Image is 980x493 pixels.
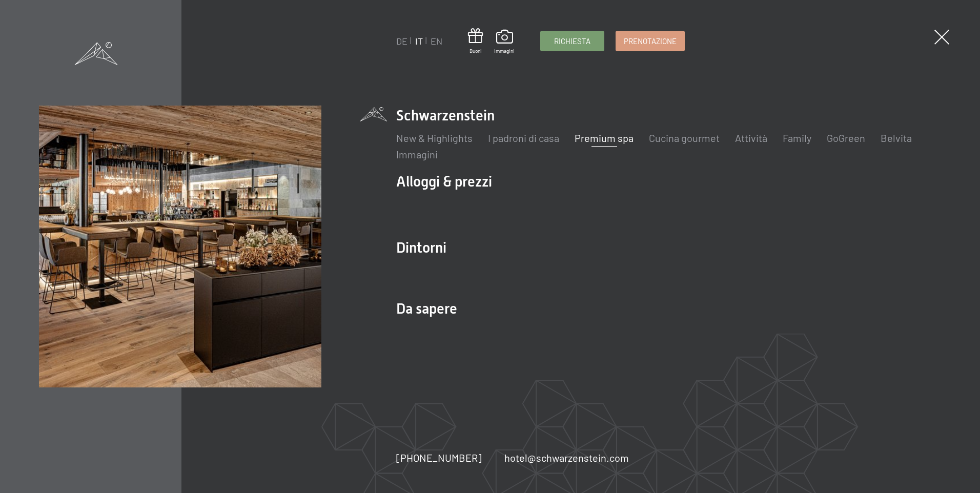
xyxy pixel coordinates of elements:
[396,132,473,144] a: New & Highlights
[494,30,515,54] a: Immagini
[554,36,590,47] span: Richiesta
[396,450,482,465] a: [PHONE_NUMBER]
[396,35,407,47] a: DE
[735,132,767,144] a: Attività
[468,28,483,54] a: Buoni
[827,132,865,144] a: GoGreen
[541,31,604,51] a: Richiesta
[881,132,912,144] a: Belvita
[575,132,634,144] a: Premium spa
[396,451,482,464] span: [PHONE_NUMBER]
[415,35,423,47] a: IT
[468,47,483,54] span: Buoni
[396,148,438,160] a: Immagini
[504,450,629,465] a: hotel@schwarzenstein.com
[494,47,515,54] span: Immagini
[488,132,559,144] a: I padroni di casa
[783,132,811,144] a: Family
[624,36,677,47] span: Prenotazione
[649,132,720,144] a: Cucina gourmet
[431,35,442,47] a: EN
[616,31,684,51] a: Prenotazione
